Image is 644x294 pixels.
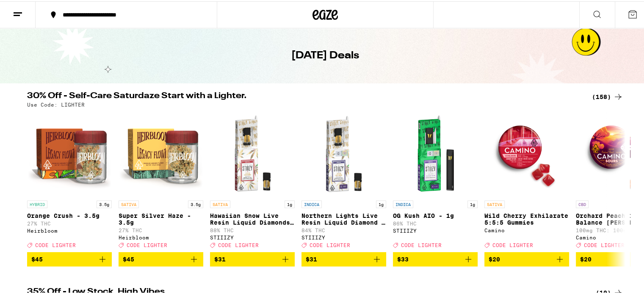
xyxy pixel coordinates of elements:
[119,110,203,251] a: Open page for Super Silver Haze - 3.5g from Heirbloom
[301,234,386,239] div: STIIIZY
[210,226,295,232] p: 88% THC
[119,199,139,207] p: SATIVA
[484,110,569,195] img: Camino - Wild Cherry Exhilarate 5:5:5 Gummies
[97,199,112,207] p: 3.5g
[27,211,112,218] p: Orange Crush - 3.5g
[19,6,36,14] span: Help
[27,227,112,232] div: Heirbloom
[401,241,442,247] span: CODE LIGHTER
[210,199,230,207] p: SATIVA
[123,255,134,261] span: $45
[291,47,359,62] h1: [DATE] Deals
[584,241,625,247] span: CODE LIGHTER
[35,241,76,247] span: CODE LIGHTER
[27,199,47,207] p: HYBRID
[119,110,203,195] img: Heirbloom - Super Silver Haze - 3.5g
[210,211,295,225] p: Hawaiian Snow Live Resin Liquid Diamonds - 1g
[27,110,112,251] a: Open page for Orange Crush - 3.5g from Heirbloom
[188,199,203,207] p: 3.5g
[210,110,295,195] img: STIIIZY - Hawaiian Snow Live Resin Liquid Diamonds - 1g
[27,110,112,195] img: Heirbloom - Orange Crush - 3.5g
[214,255,226,261] span: $31
[31,255,43,261] span: $45
[376,199,386,207] p: 1g
[119,251,203,265] button: Add to bag
[393,199,413,207] p: INDICA
[393,110,478,251] a: Open page for OG Kush AIO - 1g from STIIIZY
[484,226,569,232] div: Camino
[27,251,112,265] button: Add to bag
[310,241,350,247] span: CODE LIGHTER
[210,234,295,239] div: STIIIZY
[301,110,386,251] a: Open page for Northern Lights Live Resin Liquid Diamond - 1g from STIIIZY
[119,234,203,239] div: Heirbloom
[489,255,500,261] span: $20
[467,199,478,207] p: 1g
[393,227,478,232] div: STIIIZY
[301,211,386,225] p: Northern Lights Live Resin Liquid Diamond - 1g
[576,199,589,207] p: CBD
[301,226,386,232] p: 84% THC
[484,251,569,265] button: Add to bag
[27,91,582,101] h2: 30% Off - Self-Care Saturdaze Start with a Lighter.
[393,110,478,195] img: STIIIZY - OG Kush AIO - 1g
[218,241,259,247] span: CODE LIGHTER
[285,199,295,207] p: 1g
[27,220,112,225] p: 27% THC
[393,220,478,225] p: 86% THC
[210,110,295,251] a: Open page for Hawaiian Snow Live Resin Liquid Diamonds - 1g from STIIIZY
[119,211,203,225] p: Super Silver Haze - 3.5g
[393,211,478,218] p: OG Kush AIO - 1g
[580,255,591,261] span: $20
[301,110,386,195] img: STIIIZY - Northern Lights Live Resin Liquid Diamond - 1g
[397,255,409,261] span: $33
[484,110,569,251] a: Open page for Wild Cherry Exhilarate 5:5:5 Gummies from Camino
[119,226,203,232] p: 27% THC
[592,91,623,101] a: (158)
[301,199,322,207] p: INDICA
[492,241,533,247] span: CODE LIGHTER
[127,241,167,247] span: CODE LIGHTER
[393,251,478,265] button: Add to bag
[484,211,569,225] p: Wild Cherry Exhilarate 5:5:5 Gummies
[484,199,505,207] p: SATIVA
[210,251,295,265] button: Add to bag
[306,255,317,261] span: $31
[27,101,85,106] p: Use Code: LIGHTER
[301,251,386,265] button: Add to bag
